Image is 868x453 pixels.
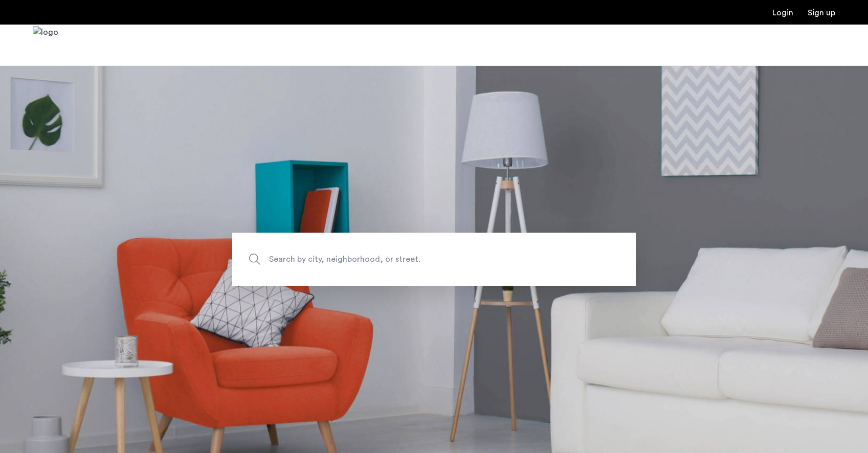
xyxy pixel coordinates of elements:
a: Cazamio Logo [33,26,58,64]
img: logo [33,26,58,64]
span: Search by city, neighborhood, or street. [269,253,551,266]
a: Login [772,9,793,17]
a: Registration [808,9,835,17]
input: Apartment Search [232,233,636,286]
